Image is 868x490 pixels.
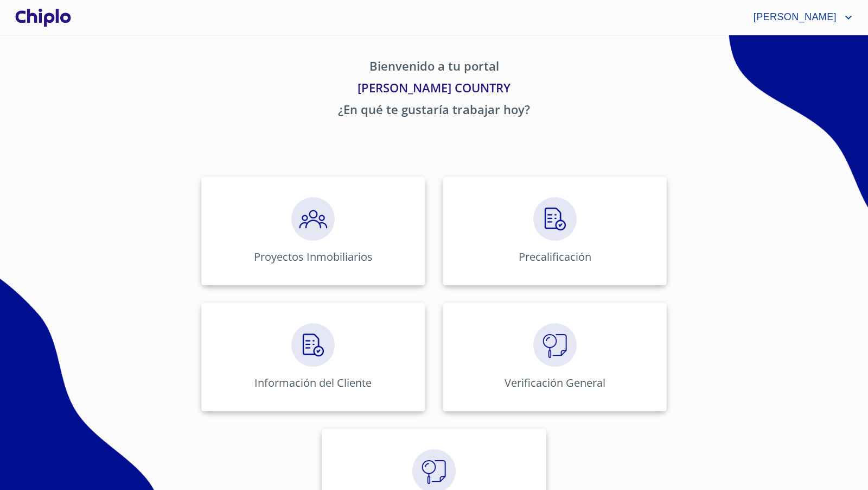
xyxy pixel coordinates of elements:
p: Proyectos Inmobiliarios [254,249,373,264]
p: [PERSON_NAME] COUNTRY [100,79,768,100]
img: megaClickCreditos.png [291,323,335,367]
img: megaClickPrecalificacion.png [291,197,335,241]
p: Bienvenido a tu portal [100,57,768,79]
p: Información del Cliente [254,375,372,390]
p: Precalificación [519,249,591,264]
p: Verificación General [505,375,605,390]
img: megaClickCreditos.png [533,197,577,241]
span: [PERSON_NAME] [745,9,842,26]
img: megaClickVerifiacion.png [533,323,577,367]
button: account of current user [745,9,855,26]
p: ¿En qué te gustaría trabajar hoy? [100,100,768,122]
